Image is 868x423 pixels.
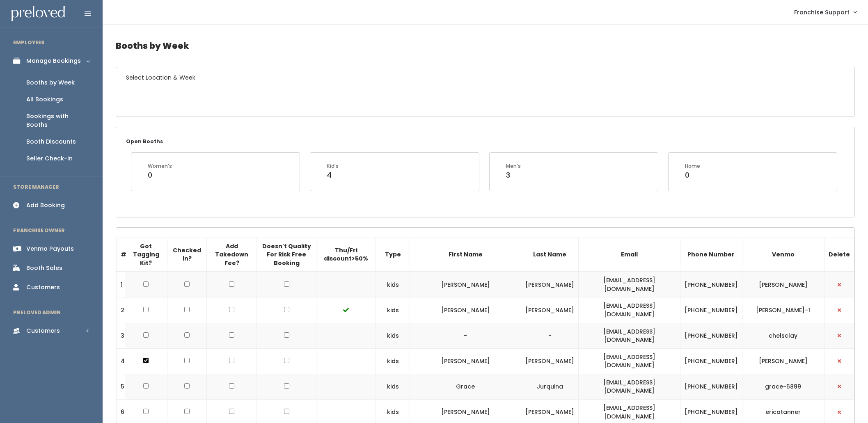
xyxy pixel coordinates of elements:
[742,348,824,374] td: [PERSON_NAME]
[521,348,579,374] td: [PERSON_NAME]
[680,297,742,323] td: [PHONE_NUMBER]
[521,374,579,399] td: Jurquina
[167,238,207,272] th: Checked in?
[126,138,163,145] small: Open Booths
[742,238,824,272] th: Venmo
[26,264,62,272] div: Booth Sales
[742,374,824,399] td: grace-5899
[26,112,89,129] div: Bookings with Booths
[26,283,60,292] div: Customers
[117,348,125,374] td: 4
[579,297,680,323] td: [EMAIL_ADDRESS][DOMAIN_NAME]
[376,374,410,399] td: kids
[207,238,257,272] th: Add Takedown Fee?
[376,323,410,348] td: kids
[26,245,74,253] div: Venmo Payouts
[579,238,680,272] th: Email
[376,348,410,374] td: kids
[116,67,854,88] h6: Select Location & Week
[410,348,521,374] td: [PERSON_NAME]
[579,374,680,399] td: [EMAIL_ADDRESS][DOMAIN_NAME]
[26,154,73,163] div: Seller Check-in
[117,374,125,399] td: 5
[26,95,63,104] div: All Bookings
[26,327,60,335] div: Customers
[148,170,172,181] div: 0
[410,272,521,297] td: [PERSON_NAME]
[117,238,125,272] th: #
[680,238,742,272] th: Phone Number
[257,238,316,272] th: Doesn't Quality For Risk Free Booking
[117,297,125,323] td: 2
[680,374,742,399] td: [PHONE_NUMBER]
[376,297,410,323] td: kids
[11,6,65,22] img: preloved logo
[410,323,521,348] td: -
[327,162,339,170] div: Kid's
[680,323,742,348] td: [PHONE_NUMBER]
[579,323,680,348] td: [EMAIL_ADDRESS][DOMAIN_NAME]
[742,272,824,297] td: [PERSON_NAME]
[685,170,700,181] div: 0
[410,374,521,399] td: Grace
[786,3,865,21] a: Franchise Support
[26,78,75,87] div: Booths by Week
[521,323,579,348] td: -
[680,272,742,297] td: [PHONE_NUMBER]
[376,238,410,272] th: Type
[316,238,376,272] th: Thu/Fri discount>50%
[685,162,700,170] div: Home
[410,238,521,272] th: First Name
[117,272,125,297] td: 1
[824,238,854,272] th: Delete
[521,272,579,297] td: [PERSON_NAME]
[117,323,125,348] td: 3
[794,8,850,17] span: Franchise Support
[26,201,65,210] div: Add Booking
[579,348,680,374] td: [EMAIL_ADDRESS][DOMAIN_NAME]
[148,162,172,170] div: Women's
[680,348,742,374] td: [PHONE_NUMBER]
[116,34,855,57] h4: Booths by Week
[506,170,521,181] div: 3
[506,162,521,170] div: Men's
[521,297,579,323] td: [PERSON_NAME]
[410,297,521,323] td: [PERSON_NAME]
[742,323,824,348] td: chelsclay
[579,272,680,297] td: [EMAIL_ADDRESS][DOMAIN_NAME]
[327,170,339,181] div: 4
[742,297,824,323] td: [PERSON_NAME]-1
[125,238,167,272] th: Got Tagging Kit?
[26,137,76,146] div: Booth Discounts
[376,272,410,297] td: kids
[521,238,579,272] th: Last Name
[26,57,81,65] div: Manage Bookings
